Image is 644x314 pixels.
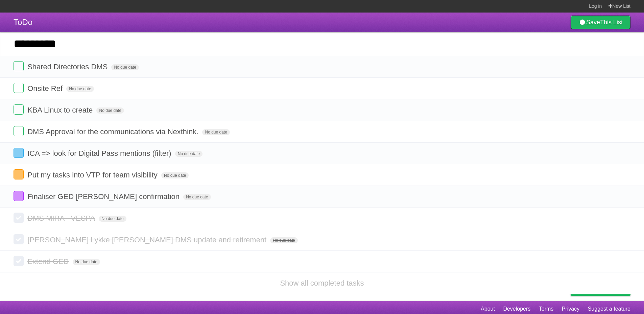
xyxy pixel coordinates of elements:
[27,106,94,114] span: KBA Linux to create
[27,149,173,158] span: ICA => look for Digital Pass mentions (filter)
[14,169,24,179] label: Done
[175,151,202,157] span: No due date
[270,237,297,243] span: No due date
[14,234,24,244] label: Done
[589,148,602,159] label: Star task
[27,236,268,244] span: [PERSON_NAME] Lykke [PERSON_NAME] DMS update and retirement
[589,126,602,137] label: Star task
[73,259,100,265] span: No due date
[14,191,24,201] label: Done
[589,83,602,94] label: Star task
[571,16,630,29] a: SaveThis List
[99,216,126,222] span: No due date
[27,63,109,71] span: Shared Directories DMS
[585,284,627,295] span: Buy me a coffee
[14,148,24,158] label: Done
[27,192,181,201] span: Finaliser GED [PERSON_NAME] confirmation
[589,104,602,116] label: Star task
[161,172,189,178] span: No due date
[27,84,64,93] span: Onsite Ref
[66,86,94,92] span: No due date
[202,129,230,135] span: No due date
[280,279,364,287] a: Show all completed tasks
[14,126,24,136] label: Done
[14,104,24,115] label: Done
[589,191,602,202] label: Star task
[27,257,70,266] span: Extend GED
[183,194,211,200] span: No due date
[14,18,32,27] span: ToDo
[600,19,623,26] b: This List
[14,83,24,93] label: Done
[589,169,602,180] label: Star task
[589,61,602,72] label: Star task
[14,61,24,71] label: Done
[27,127,200,136] span: DMS Approval for the communications via Nexthink.
[14,256,24,266] label: Done
[96,107,124,114] span: No due date
[111,64,139,70] span: No due date
[14,213,24,223] label: Done
[27,214,97,222] span: DMS MIRA - VESPA
[27,171,159,179] span: Put my tasks into VTP for team visibility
